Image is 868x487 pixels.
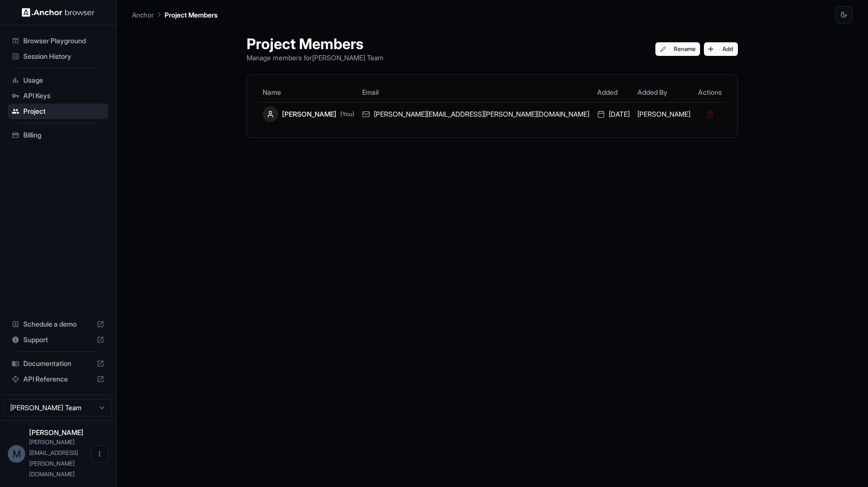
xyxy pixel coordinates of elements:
[165,10,217,20] p: Project Members
[634,83,694,102] th: Added By
[8,104,108,119] div: Project
[8,72,108,88] div: Usage
[694,83,726,102] th: Actions
[597,109,630,119] div: [DATE]
[132,9,217,20] nav: breadcrumb
[29,438,78,478] span: martin@duve.com
[340,110,354,118] span: (You)
[23,106,104,116] span: Project
[358,83,593,102] th: Email
[247,52,384,63] p: Manage members for [PERSON_NAME] Team
[259,83,358,102] th: Name
[8,445,25,463] div: M
[23,374,93,384] span: API Reference
[23,52,104,61] span: Session History
[8,332,108,348] div: Support
[8,49,108,64] div: Session History
[247,35,384,52] h1: Project Members
[593,83,634,102] th: Added
[23,319,93,329] span: Schedule a demo
[29,428,83,436] span: Martin Daniel
[23,91,104,101] span: API Keys
[91,445,108,463] button: Open menu
[8,127,108,143] div: Billing
[22,8,95,17] img: Anchor Logo
[634,102,694,126] td: [PERSON_NAME]
[23,130,104,140] span: Billing
[23,359,93,368] span: Documentation
[704,42,738,56] button: Add
[23,335,93,345] span: Support
[23,75,104,85] span: Usage
[8,316,108,332] div: Schedule a demo
[8,88,108,104] div: API Keys
[655,42,701,56] button: Rename
[362,109,589,119] div: [PERSON_NAME][EMAIL_ADDRESS][PERSON_NAME][DOMAIN_NAME]
[8,356,108,371] div: Documentation
[23,36,104,46] span: Browser Playground
[8,33,108,49] div: Browser Playground
[132,10,154,20] p: Anchor
[263,106,354,122] div: [PERSON_NAME]
[8,371,108,387] div: API Reference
